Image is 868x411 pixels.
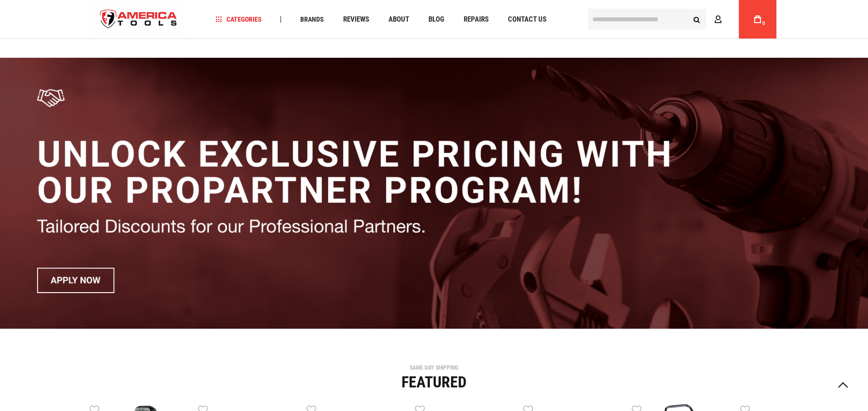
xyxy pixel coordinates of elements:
[508,16,547,23] span: Contact Us
[762,21,765,26] span: 0
[688,10,706,28] button: Search
[339,13,374,26] a: Reviews
[459,13,493,26] a: Repairs
[296,13,328,26] a: Brands
[215,16,262,23] span: Categories
[92,1,186,38] img: America Tools
[343,16,369,23] span: Reviews
[211,13,266,26] a: Categories
[384,13,414,26] a: About
[92,1,186,38] a: store logo
[90,365,779,371] div: SAME DAY SHIPPING
[504,13,551,26] a: Contact Us
[300,16,324,23] span: Brands
[464,16,489,23] span: Repairs
[90,374,779,390] div: Featured
[424,13,449,26] a: Blog
[388,16,409,23] span: About
[428,16,444,23] span: Blog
